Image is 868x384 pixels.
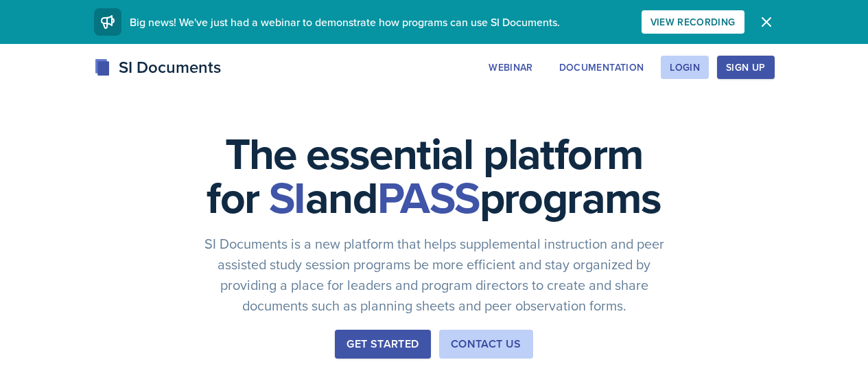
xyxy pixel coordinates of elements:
div: SI Documents [94,55,221,80]
div: Get Started [347,336,419,352]
button: Login [661,56,709,79]
button: Contact Us [439,330,533,359]
div: Webinar [489,62,532,73]
span: Big news! We've just had a webinar to demonstrate how programs can use SI Documents. [130,14,560,30]
button: Documentation [550,56,653,79]
button: View Recording [642,10,744,34]
div: Documentation [559,62,644,73]
div: Sign Up [726,62,765,73]
div: Contact Us [451,336,521,352]
div: View Recording [650,16,736,27]
button: Get Started [335,330,430,359]
button: Webinar [480,56,541,79]
div: Login [670,62,700,73]
button: Sign Up [717,56,774,79]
